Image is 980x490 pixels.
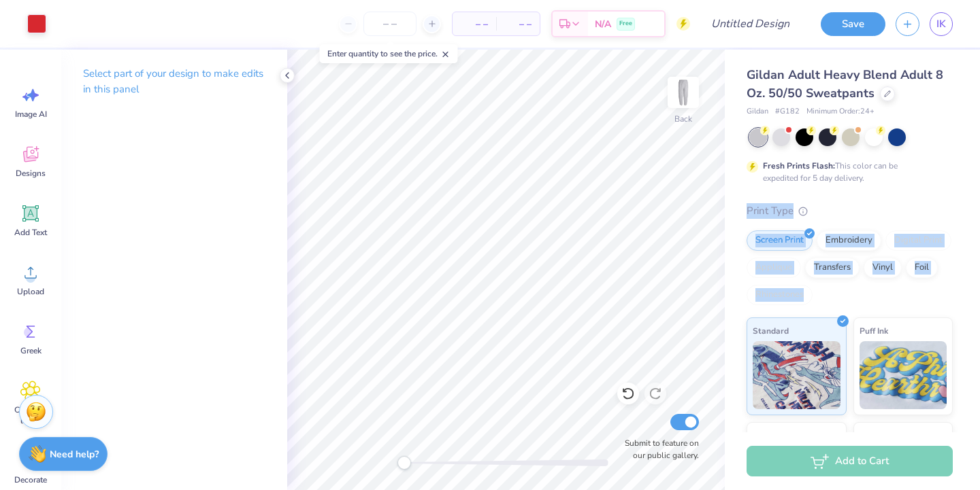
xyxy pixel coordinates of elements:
div: Digital Print [885,230,951,251]
span: Puff Ink [860,323,888,338]
div: This color can be expedited for 5 day delivery. [763,160,930,184]
span: Greek [20,345,42,356]
span: Metallic & Glitter Ink [860,428,940,442]
span: N/A [595,17,611,31]
span: Gildan [747,106,768,118]
span: Gildan Adult Heavy Blend Adult 8 Oz. 50/50 Sweatpants [747,67,943,101]
label: Submit to feature on our public gallery. [617,437,699,461]
a: IK [930,12,953,36]
div: Print Type [747,203,953,219]
span: Add Text [14,227,47,238]
input: – – [363,12,416,36]
span: IK [936,16,946,32]
div: Accessibility label [397,456,411,470]
strong: Fresh Prints Flash: [763,160,835,171]
span: Free [619,19,632,29]
span: – – [504,17,532,31]
span: Image AI [15,109,47,120]
span: Designs [16,168,46,179]
div: Back [674,113,692,125]
div: Transfers [805,258,860,278]
span: Upload [17,286,44,297]
img: Back [670,79,697,106]
div: Embroidery [817,230,881,251]
span: Neon Ink [753,428,786,442]
div: Foil [906,258,938,278]
div: Enter quantity to see the price. [320,44,458,63]
span: Clipart & logos [8,404,53,426]
div: Screen Print [747,230,813,251]
button: Save [821,12,885,36]
img: Standard [753,341,840,409]
input: Untitled Design [700,10,800,37]
div: Applique [747,258,801,278]
p: Select part of your design to make edits in this panel [83,66,265,97]
span: Standard [753,323,789,338]
div: Vinyl [864,258,902,278]
span: – – [461,17,488,31]
div: Rhinestones [747,285,813,305]
strong: Need help? [50,448,99,461]
span: Minimum Order: 24 + [806,106,875,118]
img: Puff Ink [860,341,947,409]
span: # G182 [775,106,800,118]
span: Decorate [14,474,47,485]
